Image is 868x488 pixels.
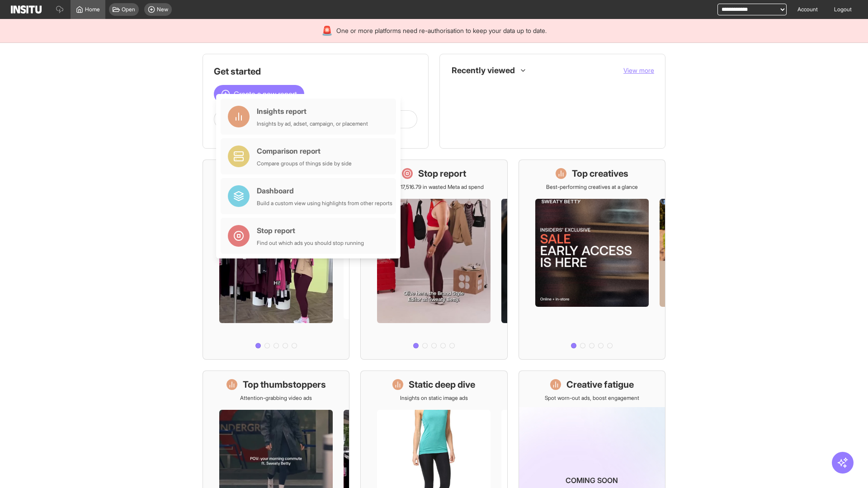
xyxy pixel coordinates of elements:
span: Create a new report [234,89,297,99]
p: Insights on static image ads [400,394,468,402]
p: Save £17,516.79 in wasted Meta ad spend [384,183,484,191]
span: New [157,6,168,13]
span: Home [85,6,100,13]
p: Best-performing creatives at a glance [546,183,638,191]
a: What's live nowSee all active ads instantly [203,160,349,360]
h1: Static deep dive [409,378,475,391]
span: View more [623,66,654,74]
h1: Get started [214,65,417,78]
a: Stop reportSave £17,516.79 in wasted Meta ad spend [360,160,507,360]
div: Insights by ad, adset, campaign, or placement [257,120,368,127]
div: Build a custom view using highlights from other reports [257,200,392,207]
p: Attention-grabbing video ads [240,394,312,402]
button: View more [623,66,654,75]
div: Insights report [257,106,368,117]
button: Create a new report [214,85,304,103]
div: Stop report [257,225,364,236]
span: One or more platforms need re-authorisation to keep your data up to date. [336,26,547,35]
span: Open [122,6,135,13]
h1: Top thumbstoppers [243,378,326,391]
h1: Stop report [418,167,466,180]
h1: Top creatives [572,167,628,180]
div: 🚨 [321,24,333,37]
a: Top creativesBest-performing creatives at a glance [519,160,665,360]
div: Compare groups of things side by side [257,160,352,167]
img: Logo [11,5,42,14]
div: Comparison report [257,145,352,156]
div: Dashboard [257,185,392,196]
div: Find out which ads you should stop running [257,239,364,247]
